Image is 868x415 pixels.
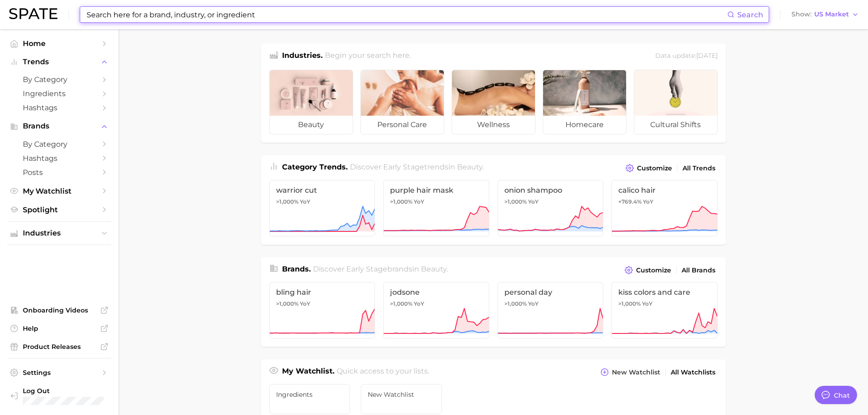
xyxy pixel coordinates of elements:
a: warrior cut>1,000% YoY [269,180,375,236]
a: kiss colors and care>1,000% YoY [611,282,718,338]
span: Help [23,324,96,333]
span: New Watchlist [368,391,435,398]
h2: Begin your search here. [325,50,411,62]
a: onion shampoo>1,000% YoY [498,180,604,236]
span: New Watchlist [612,369,660,376]
span: Posts [23,168,96,177]
a: All Watchlists [668,366,718,379]
button: Trends [7,55,111,69]
input: Search here for a brand, industry, or ingredient [86,7,727,22]
a: Hashtags [7,101,111,115]
a: personal care [360,70,444,134]
span: wellness [452,116,535,134]
span: Product Releases [23,343,96,351]
a: Hashtags [7,151,111,165]
span: Hashtags [23,103,96,112]
span: personal care [361,116,444,134]
button: Customize [622,264,673,277]
span: >1,000% [276,198,298,205]
span: Search [737,10,763,19]
span: kiss colors and care [618,288,711,297]
span: >1,000% [504,300,527,307]
span: YoY [528,198,539,205]
a: purple hair mask>1,000% YoY [383,180,489,236]
span: Brands . [282,265,311,273]
span: personal day [504,288,597,297]
button: Industries [7,226,111,240]
button: Customize [623,162,674,174]
button: New Watchlist [598,366,662,379]
a: Onboarding Videos [7,303,111,317]
span: homecare [543,116,626,134]
span: Ingredients [23,89,96,98]
span: >1,000% [390,198,412,205]
span: Discover Early Stage trends in . [350,163,484,171]
span: jodsone [390,288,483,297]
span: Customize [637,164,672,172]
a: Posts [7,165,111,179]
span: Discover Early Stage brands in . [313,265,448,273]
span: YoY [642,300,652,307]
span: beauty [270,116,353,134]
h1: My Watchlist. [282,366,334,379]
span: Spotlight [23,205,96,214]
img: SPATE [9,8,57,19]
span: YoY [528,300,539,307]
span: Settings [23,369,96,377]
span: Hashtags [23,154,96,163]
span: Log Out [23,387,116,395]
button: Brands [7,119,111,133]
span: Trends [23,58,96,66]
a: Spotlight [7,203,111,217]
a: All Brands [679,264,718,277]
a: by Category [7,137,111,151]
span: by Category [23,75,96,84]
span: warrior cut [276,186,369,195]
a: calico hair+769.4% YoY [611,180,718,236]
a: by Category [7,72,111,87]
a: beauty [269,70,353,134]
span: beauty [457,163,483,171]
span: >1,000% [276,300,298,307]
span: All Brands [682,266,715,274]
span: >1,000% [390,300,412,307]
span: beauty [421,265,447,273]
span: purple hair mask [390,186,483,195]
a: jodsone>1,000% YoY [383,282,489,338]
span: >1,000% [618,300,641,307]
span: Home [23,39,96,48]
span: cultural shifts [634,116,717,134]
button: ShowUS Market [789,9,861,20]
span: US Market [814,12,849,17]
a: personal day>1,000% YoY [498,282,604,338]
span: All Trends [683,164,715,172]
span: calico hair [618,186,711,195]
span: YoY [300,198,310,205]
span: YoY [414,198,424,205]
span: bling hair [276,288,369,297]
span: ingredients [276,391,344,398]
a: New Watchlist [361,384,442,414]
span: Show [791,12,812,17]
a: My Watchlist [7,184,111,198]
span: My Watchlist [23,187,96,195]
a: Ingredients [7,87,111,101]
span: Customize [636,266,671,274]
span: Category Trends . [282,163,348,171]
a: Log out. Currently logged in with e-mail anna.katsnelson@mane.com. [7,384,111,408]
a: bling hair>1,000% YoY [269,282,375,338]
span: YoY [300,300,310,307]
a: cultural shifts [634,70,718,134]
a: Product Releases [7,340,111,354]
span: +769.4% [618,198,642,205]
a: wellness [452,70,535,134]
span: Brands [23,122,96,130]
a: All Trends [680,162,718,174]
span: YoY [643,198,653,205]
a: Settings [7,366,111,379]
span: All Watchlists [671,369,715,376]
a: Help [7,322,111,335]
span: by Category [23,140,96,149]
h2: Quick access to your lists. [337,366,429,379]
a: homecare [543,70,627,134]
